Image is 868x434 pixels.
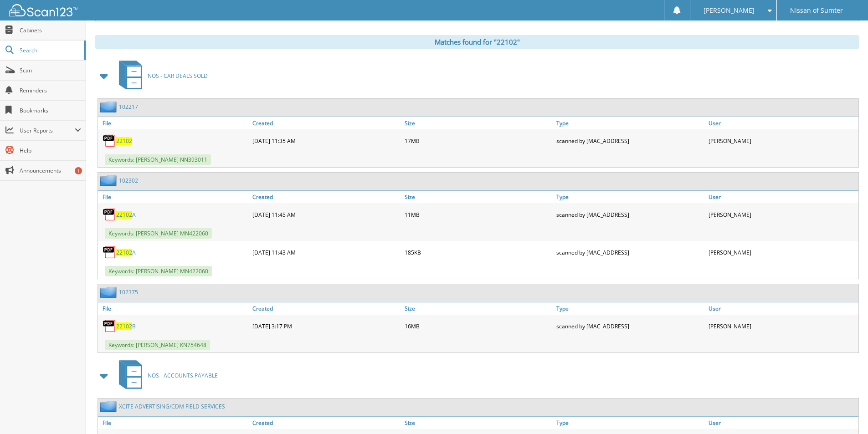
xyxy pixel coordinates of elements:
[119,177,138,184] a: 102302
[98,302,250,315] a: File
[148,372,218,379] span: NOS - ACCOUNTS PAYABLE
[402,132,555,150] div: 17MB
[119,288,138,296] a: 102375
[554,117,706,129] a: Type
[554,191,706,203] a: Type
[706,205,858,224] div: [PERSON_NAME]
[402,317,555,335] div: 16MB
[704,8,755,13] span: [PERSON_NAME]
[103,134,116,148] img: PDF.png
[402,302,555,315] a: Size
[706,132,858,150] div: [PERSON_NAME]
[250,302,402,315] a: Created
[250,191,402,203] a: Created
[822,390,868,434] iframe: Chat Widget
[20,107,81,114] span: Bookmarks
[98,417,250,429] a: File
[250,243,402,261] div: [DATE] 11:43 AM
[116,137,132,145] a: 22102
[116,249,132,256] span: 22102
[98,191,250,203] a: File
[103,208,116,221] img: PDF.png
[105,340,210,350] span: Keywords: [PERSON_NAME] KN754648
[554,302,706,315] a: Type
[554,243,706,261] div: scanned by [MAC_ADDRESS]
[706,117,858,129] a: User
[100,101,119,112] img: folder2.png
[20,46,80,54] span: Search
[706,243,858,261] div: [PERSON_NAME]
[95,35,859,49] div: Matches found for "22102"
[706,302,858,315] a: User
[554,317,706,335] div: scanned by [MAC_ADDRESS]
[790,8,843,13] span: Nissan of Sumter
[100,175,119,186] img: folder2.png
[402,243,555,261] div: 185KB
[402,191,555,203] a: Size
[103,319,116,333] img: PDF.png
[100,401,119,412] img: folder2.png
[116,322,132,330] span: 22102
[113,58,208,94] a: NOS - CAR DEALS SOLD
[250,132,402,150] div: [DATE] 11:35 AM
[116,322,136,330] a: 22102B
[250,417,402,429] a: Created
[105,266,212,276] span: Keywords: [PERSON_NAME] MN422060
[116,211,132,219] span: 22102
[9,4,77,16] img: scan123-logo-white.svg
[250,317,402,335] div: [DATE] 3:17 PM
[20,167,81,174] span: Announcements
[116,211,136,219] a: 22102A
[119,103,138,111] a: 102217
[20,147,81,154] span: Help
[554,132,706,150] div: scanned by [MAC_ADDRESS]
[250,205,402,224] div: [DATE] 11:45 AM
[103,245,116,259] img: PDF.png
[116,249,136,256] a: 22102A
[706,417,858,429] a: User
[402,205,555,224] div: 11MB
[706,317,858,335] div: [PERSON_NAME]
[20,87,81,94] span: Reminders
[98,117,250,129] a: File
[105,154,211,165] span: Keywords: [PERSON_NAME] NN393011
[402,117,555,129] a: Size
[250,117,402,129] a: Created
[119,403,225,410] a: XCITE ADVERTISING/CDM FIELD SERVICES
[706,191,858,203] a: User
[75,167,82,174] div: 1
[20,127,75,134] span: User Reports
[554,417,706,429] a: Type
[113,357,218,393] a: NOS - ACCOUNTS PAYABLE
[20,66,81,74] span: Scan
[20,26,81,34] span: Cabinets
[402,417,555,429] a: Size
[105,228,212,239] span: Keywords: [PERSON_NAME] MN422060
[148,72,208,80] span: NOS - CAR DEALS SOLD
[100,286,119,298] img: folder2.png
[554,205,706,224] div: scanned by [MAC_ADDRESS]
